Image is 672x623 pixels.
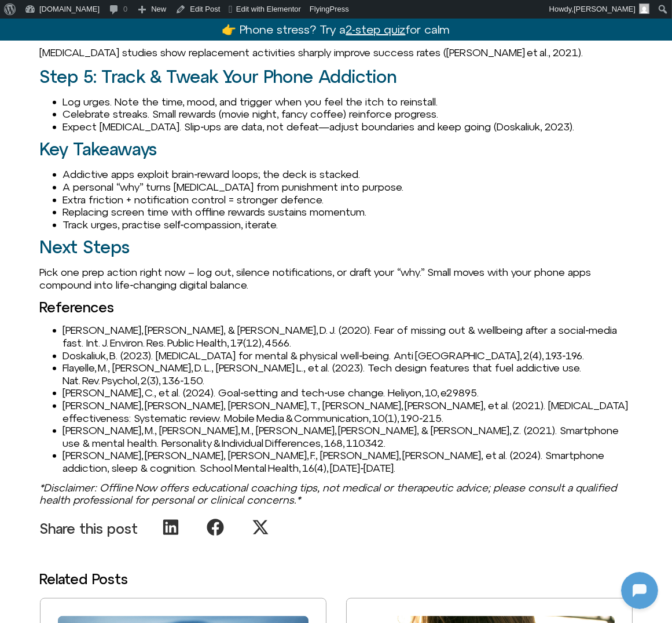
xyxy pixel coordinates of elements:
p: Pick one prep action right now – log out, silence notifications, or draft your “why.” Small moves... [40,266,633,291]
li: [PERSON_NAME], [PERSON_NAME], [PERSON_NAME], T., [PERSON_NAME], [PERSON_NAME], et al. (2021). [ME... [63,399,633,424]
iframe: Botpress [621,572,658,609]
span: [PERSON_NAME] [574,5,636,13]
li: A personal “why” turns [MEDICAL_DATA] from punishment into purpose. [63,181,633,194]
p: Share this post [40,521,138,536]
li: Doskaliuk, B. (2023). [MEDICAL_DATA] for mental & physical well‑being. Anti [GEOGRAPHIC_DATA], 2(... [63,349,633,362]
h3: Related Posts [40,571,633,586]
h2: Next Steps [40,238,633,257]
li: [PERSON_NAME], [PERSON_NAME], [PERSON_NAME], F., [PERSON_NAME], [PERSON_NAME], et al. (2024). Sma... [63,449,633,474]
u: 2-step quiz [346,23,406,36]
div: Share on linkedin [150,515,194,540]
p: [MEDICAL_DATA] studies show replacement activities sharply improve success rates ([PERSON_NAME] e... [40,46,633,59]
h2: Step 5: Track & Tweak Your Phone Addiction [40,67,633,86]
li: Addictive apps exploit brain‑reward loops; the deck is stacked. [63,168,633,181]
li: Replacing screen time with offline rewards sustains momentum. [63,206,633,218]
li: Track urges, practise self‑compassion, iterate. [63,218,633,231]
li: Flayelle, M., [PERSON_NAME], D. L., [PERSON_NAME] L., et al. (2023). Tech design features that fu... [63,362,633,387]
div: Share on facebook [194,515,239,540]
em: *Disclaimer: Offline Now offers educational coaching tips, not medical or therapeutic advice; ple... [40,482,617,507]
li: Celebrate streaks. Small rewards (movie night, fancy coffee) reinforce progress. [63,108,633,121]
li: [PERSON_NAME], M., [PERSON_NAME], M., [PERSON_NAME], [PERSON_NAME], & [PERSON_NAME], Z. (2021). S... [63,424,633,449]
div: Share on x-twitter [239,515,284,540]
li: Extra friction + notification control = stronger defence. [63,194,633,206]
li: [PERSON_NAME], C., et al. (2024). Goal‑setting and tech‑use change. Heliyon, 10, e29895. [63,387,633,399]
li: Expect [MEDICAL_DATA]. Slip‑ups are data, not defeat—adjust boundaries and keep going (Doskaliuk,... [63,121,633,133]
li: [PERSON_NAME], [PERSON_NAME], & [PERSON_NAME], D. J. (2020). Fear of missing out & wellbeing afte... [63,324,633,349]
li: Log urges. Note the time, mood, and trigger when you feel the itch to reinstall. [63,96,633,108]
h2: Key Takeaways [40,140,633,159]
span: Edit with Elementor [236,5,301,13]
a: 👉 Phone stress? Try a2-step quizfor calm [222,23,450,36]
h3: References [40,300,633,315]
